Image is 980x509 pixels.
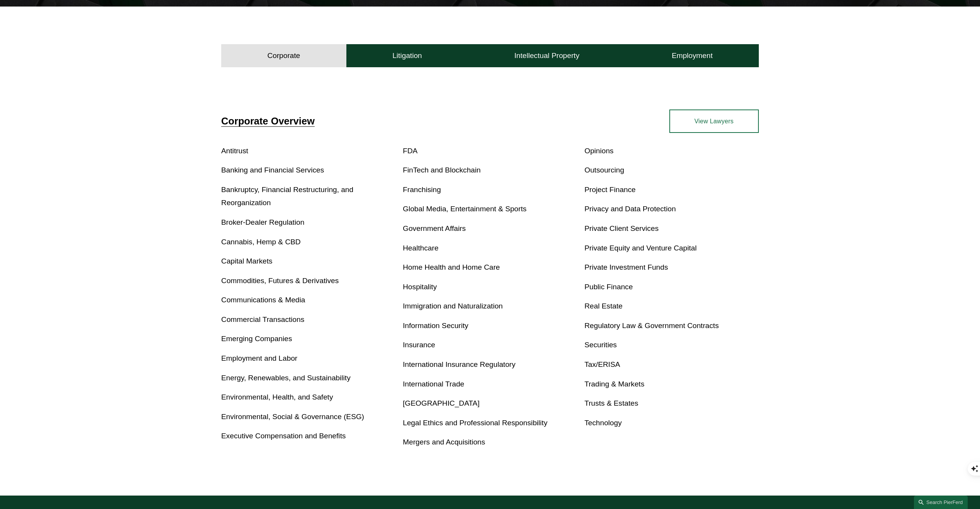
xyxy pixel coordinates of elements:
[584,186,636,194] a: Project Finance
[221,315,304,323] a: Commercial Transactions
[669,109,759,133] a: View Lawyers
[403,205,526,213] a: Global Media, Entertainment & Sports
[514,51,579,60] h4: Intellectual Property
[221,354,297,362] a: Employment and Labor
[584,399,638,407] a: Trusts & Estates
[584,283,633,291] a: Public Finance
[403,302,503,310] a: Immigration and Naturalization
[403,341,435,349] a: Insurance
[584,166,624,174] a: Outsourcing
[221,218,305,226] a: Broker-Dealer Regulation
[221,186,353,207] a: Bankruptcy, Financial Restructuring, and Reorganization
[403,224,466,232] a: Government Affairs
[584,419,622,427] a: Technology
[584,341,617,349] a: Securities
[221,432,346,440] a: Executive Compensation and Benefits
[914,496,968,509] a: Search this site
[221,277,339,285] a: Commodities, Futures & Derivatives
[221,296,305,304] a: Communications & Media
[403,380,464,388] a: International Trade
[584,322,719,330] a: Regulatory Law & Government Contracts
[403,360,515,368] a: International Insurance Regulatory
[221,335,292,343] a: Emerging Companies
[403,186,441,194] a: Franchising
[221,393,333,401] a: Environmental, Health, and Safety
[584,224,659,232] a: Private Client Services
[221,147,248,155] a: Antitrust
[584,147,614,155] a: Opinions
[403,147,417,155] a: FDA
[403,244,439,252] a: Healthcare
[221,238,301,246] a: Cannabis, Hemp & CBD
[403,263,500,271] a: Home Health and Home Care
[221,257,272,265] a: Capital Markets
[221,166,324,174] a: Banking and Financial Services
[403,322,468,330] a: Information Security
[267,51,300,60] h4: Corporate
[403,283,437,291] a: Hospitality
[392,51,422,60] h4: Litigation
[584,302,622,310] a: Real Estate
[403,438,485,446] a: Mergers and Acquisitions
[584,263,668,271] a: Private Investment Funds
[584,244,697,252] a: Private Equity and Venture Capital
[221,116,315,126] a: Corporate Overview
[672,51,713,60] h4: Employment
[221,374,351,382] a: Energy, Renewables, and Sustainability
[584,360,620,368] a: Tax/ERISA
[403,419,548,427] a: Legal Ethics and Professional Responsibility
[403,399,480,407] a: [GEOGRAPHIC_DATA]
[584,380,644,388] a: Trading & Markets
[584,205,676,213] a: Privacy and Data Protection
[221,413,364,421] a: Environmental, Social & Governance (ESG)
[403,166,481,174] a: FinTech and Blockchain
